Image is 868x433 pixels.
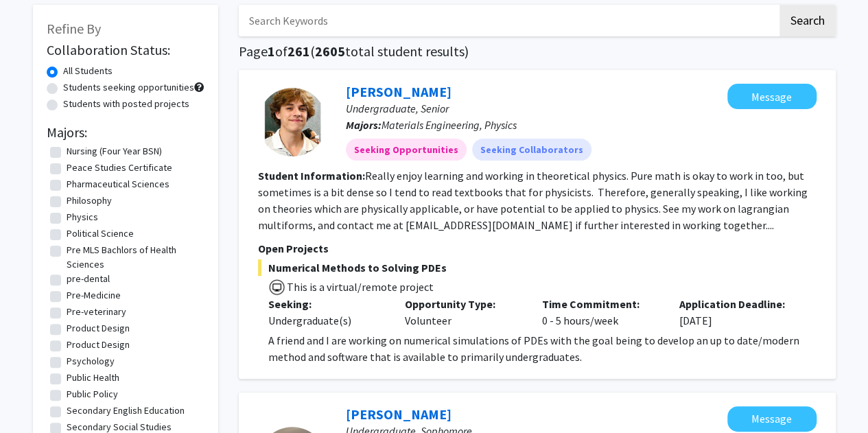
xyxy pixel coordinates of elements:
[67,272,110,286] label: pre-dental
[258,169,808,232] fg-read-more: Really enjoy learning and working in theoretical physics. Pure math is okay to work in too, but s...
[268,296,385,312] p: Seeking:
[67,387,118,401] label: Public Policy
[63,64,113,78] label: All Students
[67,321,130,336] label: Product Design
[285,280,434,294] span: This is a virtual/remote project
[67,161,172,175] label: Peace Studies Certificate
[47,42,204,58] h2: Collaboration Status:
[67,194,112,208] label: Philosophy
[346,102,449,115] span: Undergraduate, Senior
[67,243,201,272] label: Pre MLS Bachlors of Health Sciences
[679,296,796,312] p: Application Deadline:
[47,124,204,141] h2: Majors:
[258,259,817,276] span: Numerical Methods to Solving PDEs
[669,296,806,329] div: [DATE]
[346,118,382,132] b: Majors:
[346,406,451,423] a: [PERSON_NAME]
[268,43,275,60] span: 1
[395,296,532,329] div: Volunteer
[239,5,777,36] input: Search Keywords
[10,371,58,423] iframe: Chat
[67,338,130,352] label: Product Design
[288,43,310,60] span: 261
[542,296,659,312] p: Time Commitment:
[779,5,836,36] button: Search
[67,288,121,303] label: Pre-Medicine
[239,43,836,60] h1: Page of ( total student results)
[268,312,385,329] div: Undergraduate(s)
[67,210,98,224] label: Physics
[346,83,451,100] a: [PERSON_NAME]
[67,403,185,418] label: Secondary English Education
[67,354,115,368] label: Psychology
[405,296,521,312] p: Opportunity Type:
[346,139,467,161] mat-chip: Seeking Opportunities
[258,242,329,255] span: Open Projects
[382,118,517,132] span: Materials Engineering, Physics
[472,139,591,161] mat-chip: Seeking Collaborators
[315,43,345,60] span: 2605
[67,144,162,159] label: Nursing (Four Year BSN)
[258,169,365,183] b: Student Information:
[268,332,817,365] p: A friend and I are working on numerical simulations of PDEs with the goal being to develop an up ...
[67,371,119,385] label: Public Health
[67,305,126,319] label: Pre-veterinary
[532,296,669,329] div: 0 - 5 hours/week
[727,84,817,109] button: Message Gabriel Suarez
[63,80,194,95] label: Students seeking opportunities
[67,226,134,241] label: Political Science
[727,406,817,432] button: Message Reece Harris
[47,20,101,37] span: Refine By
[63,97,189,111] label: Students with posted projects
[67,177,169,191] label: Pharmaceutical Sciences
